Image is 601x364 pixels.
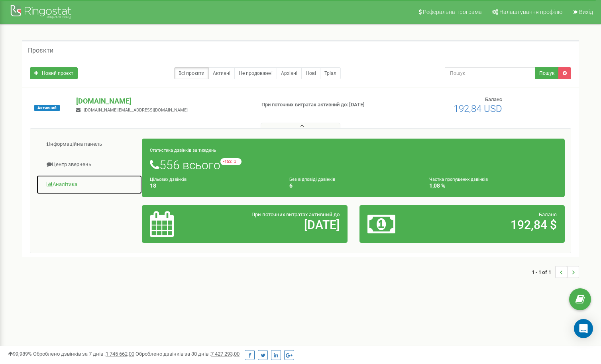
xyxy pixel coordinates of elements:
span: 1 - 1 of 1 [532,266,555,278]
div: Open Intercom Messenger [574,319,593,338]
a: Тріал [320,67,341,79]
small: Цільових дзвінків [150,177,187,182]
h4: 6 [289,183,417,189]
span: Активний [34,105,60,111]
span: Реферальна програма [423,9,482,15]
input: Пошук [445,67,535,79]
h2: 192,84 $ [434,218,557,231]
u: 7 427 293,00 [211,351,240,357]
small: Без відповіді дзвінків [289,177,335,182]
a: Аналiтика [36,175,142,194]
a: Активні [208,67,235,79]
span: Оброблено дзвінків за 7 днів : [33,351,134,357]
span: [DOMAIN_NAME][EMAIL_ADDRESS][DOMAIN_NAME] [84,108,188,113]
a: Центр звернень [36,155,142,174]
span: 192,84 USD [454,103,502,114]
span: Налаштування профілю [499,9,562,15]
span: 99,989% [8,351,32,357]
a: Новий проєкт [30,67,78,79]
small: -152 [220,158,242,165]
h4: 1,08 % [429,183,557,189]
a: Архівні [277,67,302,79]
small: Статистика дзвінків за тиждень [150,148,216,153]
a: Не продовжені [234,67,277,79]
h5: Проєкти [28,47,53,54]
h2: [DATE] [217,218,340,231]
p: При поточних витратах активний до: [DATE] [261,101,388,109]
span: Вихід [579,9,593,15]
a: Всі проєкти [174,67,209,79]
u: 1 745 662,00 [106,351,134,357]
span: Оброблено дзвінків за 30 днів : [136,351,240,357]
p: [DOMAIN_NAME] [76,96,249,106]
span: Баланс [539,211,557,217]
span: Баланс [485,96,502,102]
small: Частка пропущених дзвінків [429,177,488,182]
h4: 18 [150,183,277,189]
a: Нові [301,67,320,79]
a: Інформаційна панель [36,135,142,154]
span: При поточних витратах активний до [251,211,340,217]
nav: ... [532,258,579,286]
h1: 556 всього [150,158,557,172]
button: Пошук [535,67,559,79]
